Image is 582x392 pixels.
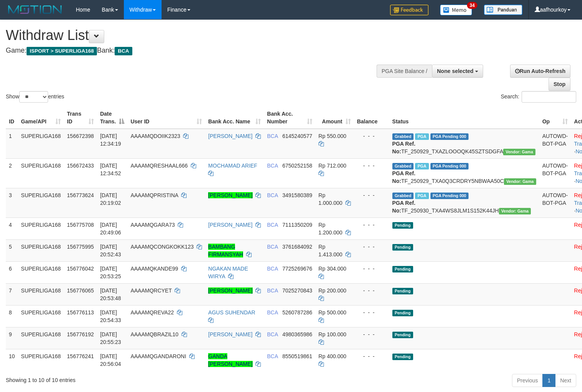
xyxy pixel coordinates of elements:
[392,133,414,140] span: Grabbed
[67,331,94,337] span: 156776192
[357,309,386,316] div: - - -
[67,133,94,139] span: 156672398
[539,158,571,188] td: AUTOWD-BOT-PGA
[130,353,186,359] span: AAAAMQGANDARONI
[6,349,18,371] td: 10
[19,91,48,103] select: Showentries
[357,162,386,169] div: - - -
[18,188,64,218] td: SUPERLIGA168
[100,163,121,176] span: [DATE] 12:34:52
[67,266,94,272] span: 156776042
[18,129,64,159] td: SUPERLIGA168
[377,65,432,78] div: PGA Site Balance /
[6,283,18,305] td: 7
[539,107,571,129] th: Op: activate to sort column ascending
[430,193,469,199] span: PGA Pending
[282,133,312,139] span: Copy 6145240577 to clipboard
[539,129,571,159] td: AUTOWD-BOT-PGA
[6,4,64,15] img: MOTION_logo.png
[267,266,278,272] span: BCA
[18,218,64,239] td: SUPERLIGA168
[357,132,386,140] div: - - -
[208,244,243,257] a: BAMBANG FIRMANSYAH
[267,222,278,228] span: BCA
[282,222,312,228] span: Copy 7111350209 to clipboard
[18,283,64,305] td: SUPERLIGA168
[127,107,205,129] th: User ID: activate to sort column ascending
[67,192,94,198] span: 156773624
[315,107,354,129] th: Amount: activate to sort column ascending
[282,331,312,337] span: Copy 4980365986 to clipboard
[208,192,252,198] a: [PERSON_NAME]
[67,163,94,169] span: 156672433
[392,222,413,229] span: Pending
[389,129,539,159] td: TF_250929_TXAZLOOOQK45SZTSDGFA
[542,374,555,387] a: 1
[18,349,64,371] td: SUPERLIGA168
[6,158,18,188] td: 2
[267,192,278,198] span: BCA
[130,133,180,139] span: AAAAMQDOIIK2323
[357,265,386,272] div: - - -
[392,354,413,360] span: Pending
[392,332,413,338] span: Pending
[267,163,278,169] span: BCA
[18,107,64,129] th: Game/API: activate to sort column ascending
[392,288,413,294] span: Pending
[503,149,535,155] span: Vendor URL: https://trx31.1velocity.biz
[319,331,346,337] span: Rp 100.000
[357,221,386,229] div: - - -
[467,2,477,9] span: 34
[392,141,415,154] b: PGA Ref. No:
[555,374,576,387] a: Next
[415,133,429,140] span: Marked by aafsoycanthlai
[522,91,576,103] input: Search:
[130,331,178,337] span: AAAAMQBRAZIL10
[18,158,64,188] td: SUPERLIGA168
[130,222,175,228] span: AAAAMQGARA73
[389,188,539,218] td: TF_250930_TXA4WS8JLM1S152K44JH
[115,47,132,55] span: BCA
[319,244,342,257] span: Rp 1.413.000
[319,133,346,139] span: Rp 550.000
[512,374,543,387] a: Previous
[6,305,18,327] td: 8
[389,158,539,188] td: TF_250929_TXA0Q3CRDRY5NBWAA50C
[6,188,18,218] td: 3
[130,192,178,198] span: AAAAMQPRISTINA
[267,133,278,139] span: BCA
[392,310,413,316] span: Pending
[6,327,18,349] td: 9
[6,107,18,129] th: ID
[208,222,252,228] a: [PERSON_NAME]
[319,287,346,294] span: Rp 200.000
[130,163,188,169] span: AAAAMQRESHAAL666
[67,287,94,294] span: 156776065
[6,373,237,384] div: Showing 1 to 10 of 10 entries
[267,331,278,337] span: BCA
[208,309,255,316] a: AGUS SUHENDAR
[27,47,97,55] span: ISPORT > SUPERLIGA168
[432,65,483,78] button: None selected
[6,261,18,283] td: 6
[390,5,429,15] img: Feedback.jpg
[6,218,18,239] td: 4
[282,192,312,198] span: Copy 3491580389 to clipboard
[67,353,94,359] span: 156776241
[67,222,94,228] span: 156775708
[319,163,346,169] span: Rp 712.000
[208,331,252,337] a: [PERSON_NAME]
[392,163,414,169] span: Grabbed
[282,309,312,316] span: Copy 5260787286 to clipboard
[67,244,94,250] span: 156775995
[130,266,178,272] span: AAAAMQKANDE99
[319,266,346,272] span: Rp 304.000
[267,244,278,250] span: BCA
[100,133,121,147] span: [DATE] 12:34:19
[100,287,121,301] span: [DATE] 20:53:48
[100,222,121,236] span: [DATE] 20:49:06
[18,239,64,261] td: SUPERLIGA168
[319,222,342,236] span: Rp 1.200.000
[208,133,252,139] a: [PERSON_NAME]
[484,5,522,15] img: panduan.png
